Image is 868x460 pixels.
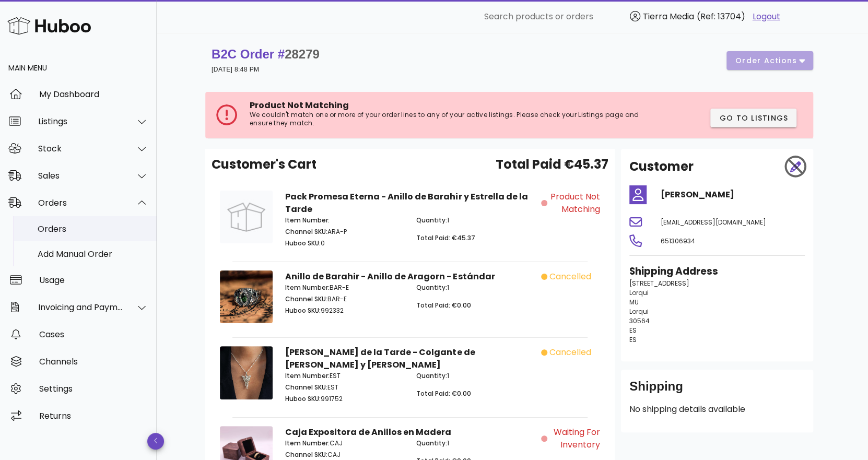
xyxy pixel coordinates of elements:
[220,191,273,243] img: Product Image
[285,394,321,403] span: Huboo SKU:
[643,10,694,22] span: Tierra Media
[285,239,404,248] p: 0
[285,283,404,292] p: BAR-E
[285,227,327,236] span: Channel SKU:
[285,383,327,392] span: Channel SKU:
[629,157,694,176] h2: Customer
[285,227,404,237] p: ARA-P
[39,275,148,285] div: Usage
[416,283,447,292] span: Quantity:
[285,371,404,381] p: EST
[661,218,766,227] span: [EMAIL_ADDRESS][DOMAIN_NAME]
[212,155,316,174] span: Customer's Cart
[285,371,330,380] span: Item Number:
[285,270,495,282] strong: Anillo de Barahir - Anillo de Aragorn - Estándar
[212,47,320,61] strong: B2C Order #
[549,191,600,216] span: Product Not Matching
[38,116,123,126] div: Listings
[629,264,805,279] h3: Shipping Address
[212,66,259,73] small: [DATE] 8:48 PM
[416,301,471,310] span: Total Paid: €0.00
[629,316,650,325] span: 30564
[629,288,649,297] span: Lorqui
[719,113,788,124] span: Go to Listings
[38,249,148,259] div: Add Manual Order
[416,216,447,225] span: Quantity:
[38,144,123,154] div: Stock
[629,335,637,344] span: ES
[285,394,404,404] p: 991752
[39,357,148,367] div: Channels
[416,389,471,398] span: Total Paid: €0.00
[285,239,321,247] span: Huboo SKU:
[39,329,148,339] div: Cases
[220,270,273,323] img: Product Image
[629,279,689,288] span: [STREET_ADDRESS]
[416,371,535,381] p: 1
[629,307,649,316] span: Lorqui
[285,383,404,392] p: EST
[285,306,404,315] p: 992332
[416,233,475,242] span: Total Paid: €45.37
[7,15,91,37] img: Huboo Logo
[416,216,535,225] p: 1
[549,270,591,283] span: cancelled
[285,216,330,225] span: Item Number:
[38,224,148,234] div: Orders
[285,294,404,304] p: BAR-E
[697,10,745,22] span: (Ref: 13704)
[629,326,637,335] span: ES
[285,47,320,61] span: 28279
[416,439,535,448] p: 1
[250,111,659,127] p: We couldn't match one or more of your order lines to any of your active listings. Please check yo...
[38,171,123,181] div: Sales
[39,89,148,99] div: My Dashboard
[285,283,330,292] span: Item Number:
[285,450,327,459] span: Channel SKU:
[285,426,451,438] strong: Caja Expositora de Anillos en Madera
[629,298,639,306] span: MU
[285,191,527,215] strong: Pack Promesa Eterna - Anillo de Barahir y Estrella de la Tarde
[661,188,805,201] h4: [PERSON_NAME]
[220,346,273,399] img: Product Image
[416,371,447,380] span: Quantity:
[285,346,475,371] strong: [PERSON_NAME] de la Tarde - Colgante de [PERSON_NAME] y [PERSON_NAME]
[285,294,327,303] span: Channel SKU:
[39,384,148,394] div: Settings
[285,306,321,315] span: Huboo SKU:
[285,439,330,447] span: Item Number:
[549,346,591,359] span: cancelled
[753,10,780,23] a: Logout
[496,155,608,174] span: Total Paid €45.37
[549,426,600,451] span: Waiting for Inventory
[710,109,796,127] button: Go to Listings
[629,378,805,403] div: Shipping
[285,450,404,459] p: CAJ
[285,439,404,448] p: CAJ
[250,99,349,111] span: Product Not Matching
[38,302,123,312] div: Invoicing and Payments
[629,403,805,416] p: No shipping details available
[39,411,148,421] div: Returns
[661,237,695,245] span: 651306934
[416,283,535,292] p: 1
[416,439,447,447] span: Quantity:
[38,198,123,208] div: Orders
